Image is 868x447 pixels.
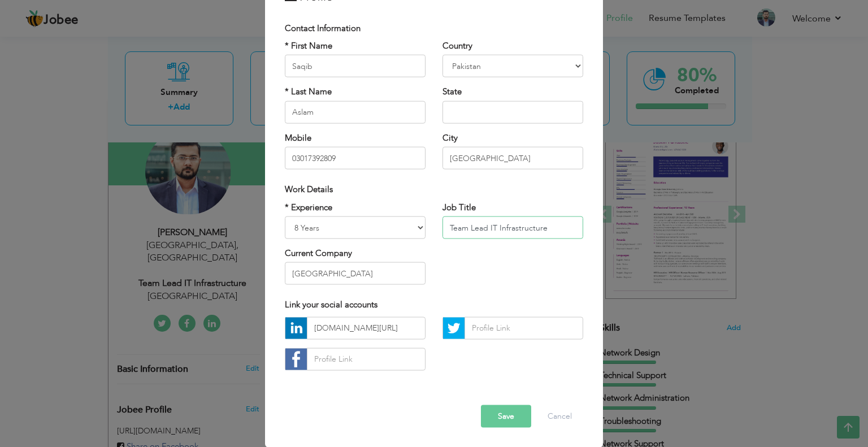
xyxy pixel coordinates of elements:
[285,317,307,338] img: linkedin
[285,40,332,52] label: * First Name
[536,405,583,427] button: Cancel
[442,201,476,213] label: Job Title
[442,86,462,98] label: State
[285,22,361,33] span: Contact Information
[285,348,307,370] img: facebook
[465,316,583,339] input: Profile Link
[285,248,352,259] label: Current Company
[285,184,333,195] span: Work Details
[285,201,332,213] label: * Experience
[285,299,377,310] span: Link your social accounts
[442,40,472,52] label: Country
[307,348,426,370] input: Profile Link
[285,86,332,98] label: * Last Name
[442,132,458,144] label: City
[285,132,311,144] label: Mobile
[307,316,426,339] input: Profile Link
[481,405,531,427] button: Save
[443,317,465,338] img: Twitter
